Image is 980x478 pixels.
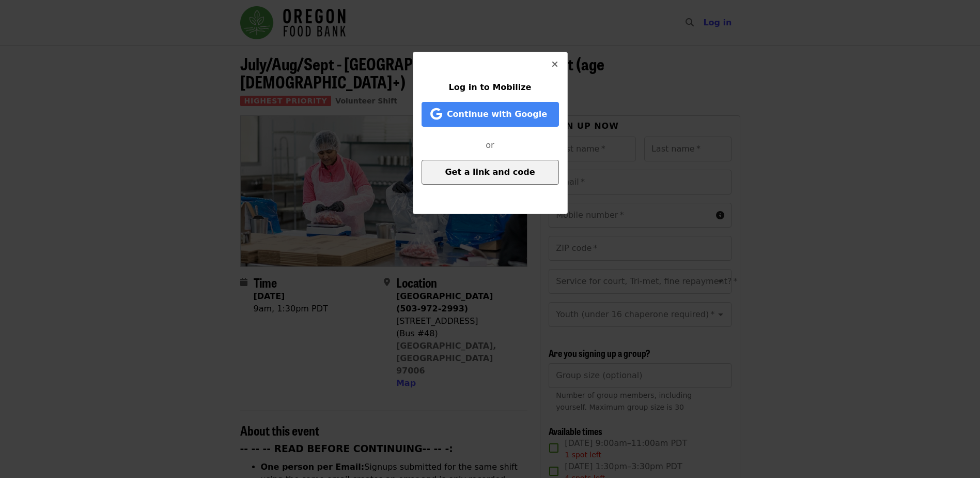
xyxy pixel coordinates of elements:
span: Log in to Mobilize [449,82,532,92]
i: google icon [430,107,442,122]
span: or [486,140,494,150]
i: times icon [552,59,558,69]
button: Continue with Google [422,102,559,127]
button: Get a link and code [422,160,559,185]
span: Continue with Google [447,109,547,119]
span: Get a link and code [445,167,535,177]
button: Close [542,52,567,77]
